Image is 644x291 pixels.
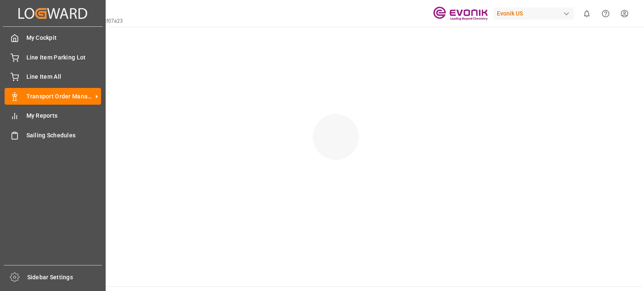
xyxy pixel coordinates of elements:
[596,4,615,23] button: Help Center
[5,127,101,143] a: Sailing Schedules
[26,72,101,81] span: Line Item All
[26,33,101,42] span: My Cockpit
[5,108,101,124] a: My Reports
[26,131,101,140] span: Sailing Schedules
[5,30,101,46] a: My Cockpit
[433,6,488,21] img: Evonik-brand-mark-Deep-Purple-RGB.jpeg_1700498283.jpeg
[26,53,101,62] span: Line Item Parking Lot
[26,92,93,101] span: Transport Order Management
[27,273,102,282] span: Sidebar Settings
[5,49,101,65] a: Line Item Parking Lot
[493,8,574,20] div: Evonik US
[5,69,101,85] a: Line Item All
[26,111,101,120] span: My Reports
[577,4,596,23] button: show 0 new notifications
[493,5,577,21] button: Evonik US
